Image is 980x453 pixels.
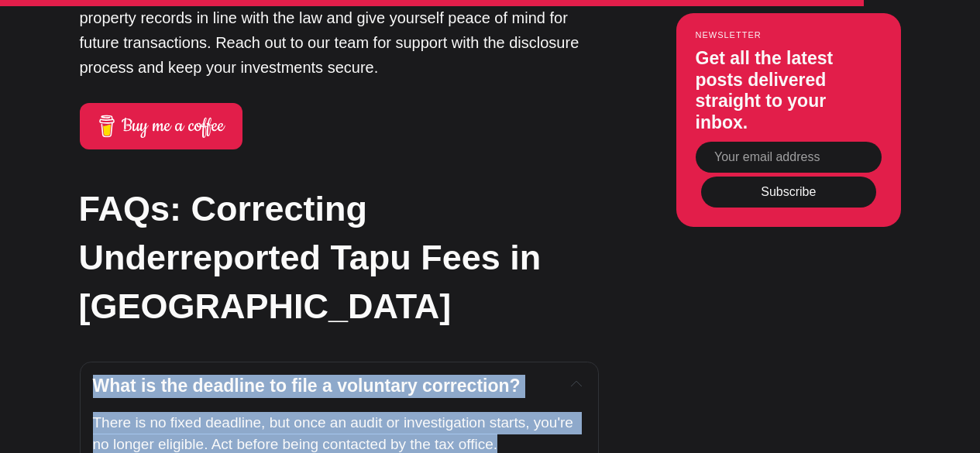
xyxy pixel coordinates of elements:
[696,31,882,40] small: Newsletter
[79,189,542,326] strong: FAQs: Correcting Underreported Tapu Fees in [GEOGRAPHIC_DATA]
[568,375,585,393] button: Expand toggle to read content
[696,49,882,134] h3: Get all the latest posts delivered straight to your inbox.
[93,376,521,396] span: What is the deadline to file a voluntary correction?
[701,177,876,208] button: Subscribe
[93,414,578,453] span: There is no fixed deadline, but once an audit or investigation starts, you're no longer eligible....
[80,103,242,149] a: Buy me a coffee
[696,142,882,173] input: Your email address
